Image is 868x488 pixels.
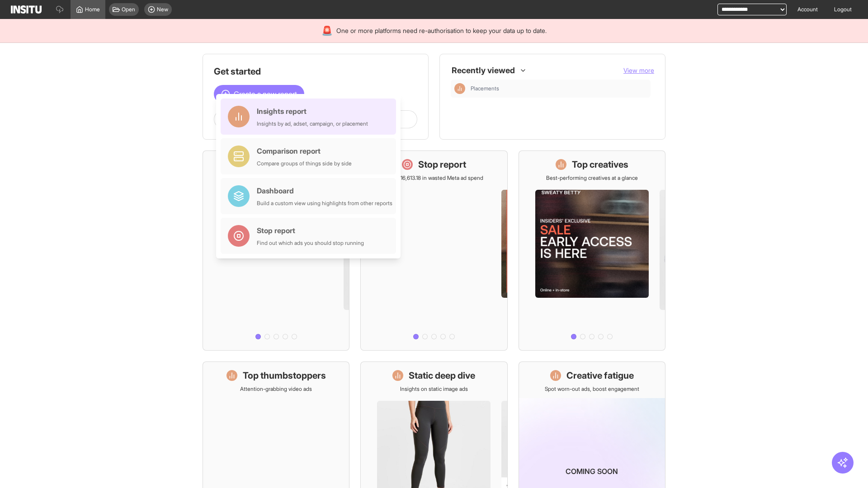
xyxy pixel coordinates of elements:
div: Compare groups of things side by side [257,160,352,167]
span: View more [623,66,654,74]
h1: Static deep dive [409,369,475,382]
span: Create a new report [234,89,297,99]
div: Insights [454,83,465,94]
button: View more [623,66,654,75]
p: Best-performing creatives at a glance [546,174,638,182]
a: Top creativesBest-performing creatives at a glance [519,150,665,351]
span: New [157,6,168,13]
span: One or more platforms need re-authorisation to keep your data up to date. [336,26,547,35]
div: Insights by ad, adset, campaign, or placement [257,120,368,127]
a: Stop reportSave £16,613.18 in wasted Meta ad spend [360,150,507,351]
h1: Stop report [418,158,466,171]
div: Comparison report [257,145,352,156]
h1: Top creatives [572,158,628,171]
p: Attention-grabbing video ads [240,385,312,393]
div: Build a custom view using highlights from other reports [257,200,392,207]
div: Insights report [257,106,368,117]
div: Stop report [257,225,364,236]
span: Placements [471,85,647,92]
p: Insights on static image ads [400,385,468,393]
div: Dashboard [257,185,392,196]
div: Find out which ads you should stop running [257,239,364,247]
span: Home [85,6,100,13]
span: Placements [471,85,499,92]
a: What's live nowSee all active ads instantly [203,150,349,351]
span: Open [122,6,135,13]
button: Create a new report [214,85,304,103]
div: 🚨 [321,24,333,37]
h1: Get started [214,65,417,78]
img: Logo [11,5,42,14]
p: Save £16,613.18 in wasted Meta ad spend [384,174,483,182]
h1: Top thumbstoppers [243,369,326,382]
